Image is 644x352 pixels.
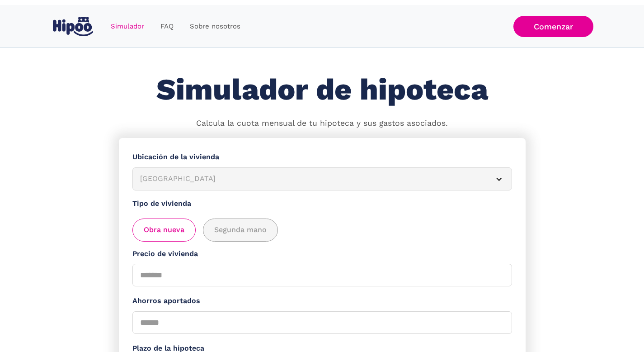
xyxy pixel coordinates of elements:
p: Calcula la cuota mensual de tu hipoteca y sus gastos asociados. [196,118,448,129]
article: [GEOGRAPHIC_DATA] [132,167,512,190]
a: FAQ [152,18,182,35]
label: Precio de vivienda [132,248,512,260]
a: Simulador [103,18,152,35]
label: Tipo de vivienda [132,198,512,209]
div: [GEOGRAPHIC_DATA] [140,173,483,185]
a: Comenzar [513,16,593,37]
a: Sobre nosotros [182,18,249,35]
h1: Simulador de hipoteca [156,73,488,106]
a: home [51,13,95,40]
span: Segunda mano [214,224,267,236]
label: Ubicación de la vivienda [132,152,512,163]
label: Ahorros aportados [132,295,512,307]
span: Obra nueva [144,224,184,236]
div: add_description_here [132,219,512,242]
